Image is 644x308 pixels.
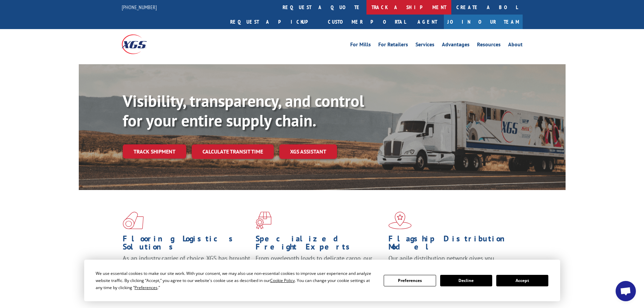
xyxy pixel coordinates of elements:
[123,212,144,229] img: xgs-icon-total-supply-chain-intelligence-red
[508,42,523,49] a: About
[270,278,295,283] span: Cookie Policy
[415,42,434,49] a: Services
[496,275,548,286] button: Accept
[350,42,371,49] a: For Mills
[411,15,444,29] a: Agent
[225,15,323,29] a: Request a pickup
[616,281,636,301] div: Open chat
[123,235,251,254] h1: Flooring Logistics Solutions
[256,235,383,254] h1: Specialized Freight Experts
[84,260,560,301] div: Cookie Consent Prompt
[442,42,470,49] a: Advantages
[440,275,492,286] button: Decline
[256,254,383,284] p: From overlength loads to delicate cargo, our experienced staff knows the best way to move your fr...
[122,4,157,10] a: [PHONE_NUMBER]
[123,254,250,278] span: As an industry carrier of choice, XGS has brought innovation and dedication to flooring logistics...
[123,144,186,159] a: Track shipment
[444,15,523,29] a: Join Our Team
[256,212,271,229] img: xgs-icon-focused-on-flooring-red
[378,42,408,49] a: For Retailers
[477,42,501,49] a: Resources
[96,270,376,291] div: We use essential cookies to make our site work. With your consent, we may also use non-essential ...
[135,285,158,290] span: Preferences
[123,90,364,131] b: Visibility, transparency, and control for your entire supply chain.
[323,15,411,29] a: Customer Portal
[388,235,516,254] h1: Flagship Distribution Model
[192,144,274,159] a: Calculate transit time
[388,254,513,270] span: Our agile distribution network gives you nationwide inventory management on demand.
[388,212,412,229] img: xgs-icon-flagship-distribution-model-red
[384,275,436,286] button: Preferences
[279,144,337,159] a: XGS ASSISTANT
